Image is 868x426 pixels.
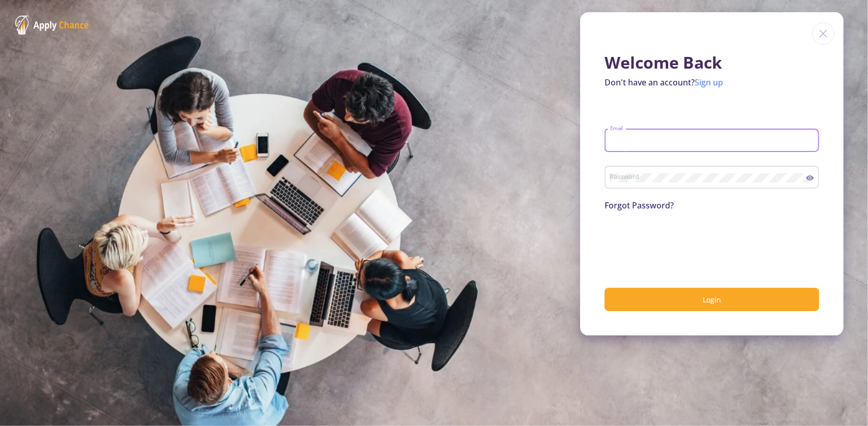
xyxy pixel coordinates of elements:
button: Login [605,288,819,312]
p: Don't have an account? [605,76,819,88]
a: Forgot Password? [605,200,674,211]
span: Login [703,295,721,305]
h1: Welcome Back [605,53,819,72]
img: ApplyChance Logo [15,15,89,35]
img: close icon [812,22,834,45]
iframe: reCAPTCHA [605,224,759,263]
a: Sign up [695,77,723,88]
